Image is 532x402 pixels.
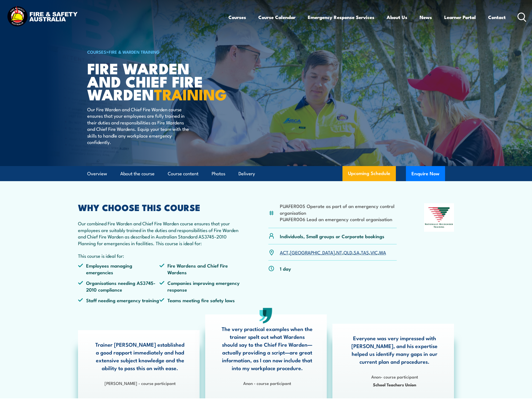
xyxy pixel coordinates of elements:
a: About Us [387,10,407,25]
p: This course is ideal for: [78,252,241,259]
li: Staff needing emergency training [78,297,160,303]
button: Enquire Now [406,166,445,181]
p: Individuals, Small groups or Corporate bookings [280,233,384,239]
li: Fire Wardens and Chief Fire Wardens [159,262,241,275]
strong: [PERSON_NAME] - course participant [105,380,176,386]
a: Photos [212,166,225,181]
a: Fire & Warden Training [109,49,160,55]
li: Employees managing emergencies [78,262,160,275]
a: [GEOGRAPHIC_DATA] [290,249,335,256]
a: VIC [370,249,378,256]
a: Emergency Response Services [308,10,374,25]
a: QLD [344,249,352,256]
a: Delivery [238,166,255,181]
h6: > [87,48,225,55]
a: ACT [280,249,289,256]
strong: TRAINING [154,82,227,105]
h2: WHY CHOOSE THIS COURSE [78,203,241,211]
p: 1 day [280,265,291,272]
a: About the course [120,166,155,181]
a: WA [379,249,386,256]
a: Courses [228,10,246,25]
a: Course content [168,166,198,181]
li: Organisations needing AS3745-2010 compliance [78,280,160,293]
strong: Anon- course participant [371,373,418,380]
p: Everyone was very impressed with [PERSON_NAME], and his expertise helped us identify many gaps in... [349,334,440,365]
p: Our Fire Warden and Chief Fire Warden course ensures that your employees are fully trained in the... [87,106,189,145]
a: Overview [87,166,107,181]
p: The very practical examples when the trainer spelt out what Wardens should say to the Chief Fire ... [222,325,313,372]
a: News [420,10,432,25]
img: Nationally Recognised Training logo. [424,203,454,232]
a: NT [336,249,342,256]
p: Our combined Fire Warden and Chief Fire Warden course ensures that your employees are suitably tr... [78,220,241,246]
span: School Teachers Union [349,381,440,388]
h1: Fire Warden and Chief Fire Warden [87,62,225,101]
p: Trainer [PERSON_NAME] established a good rapport immediately and had extensive subject knowledge ... [94,340,186,372]
a: TAS [361,249,369,256]
li: Teams meeting fire safety laws [159,297,241,303]
li: PUAFER005 Operate as part of an emergency control organisation [280,203,397,216]
p: , , , , , , , [280,249,386,256]
a: COURSES [87,49,106,55]
a: SA [354,249,360,256]
li: PUAFER006 Lead an emergency control organisation [280,216,397,222]
strong: Anon - course participant [243,380,291,386]
a: Upcoming Schedule [342,166,396,181]
a: Contact [488,10,506,25]
a: Course Calendar [258,10,295,25]
a: Learner Portal [444,10,476,25]
li: Companies improving emergency response [159,280,241,293]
